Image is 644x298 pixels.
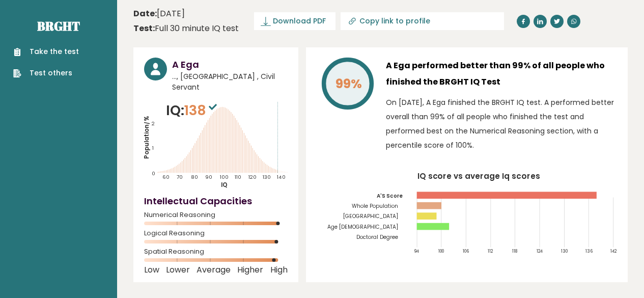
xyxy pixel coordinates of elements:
[487,249,493,255] tspan: 112
[144,250,288,254] span: Spatial Reasoning
[610,249,617,255] tspan: 142
[162,174,170,180] tspan: 60
[537,249,543,255] tspan: 124
[221,181,228,189] tspan: IQ
[377,192,403,200] tspan: A'S Score
[177,174,183,180] tspan: 70
[172,71,288,93] span: ..., [GEOGRAPHIC_DATA] , Civil Servant
[205,174,212,180] tspan: 90
[356,233,398,241] tspan: Doctoral Degree
[414,249,419,255] tspan: 94
[235,174,241,180] tspan: 110
[386,58,617,90] h3: A Ega performed better than 99% of all people who finished the BRGHT IQ Test
[191,174,198,180] tspan: 80
[37,18,80,34] a: Brght
[438,249,444,255] tspan: 100
[263,174,271,180] tspan: 130
[386,95,617,152] p: On [DATE], A Ega finished the BRGHT IQ test. A performed better overall than 99% of all people wh...
[144,213,288,217] span: Numerical Reasoning
[254,12,335,30] a: Download PDF
[152,120,155,127] tspan: 2
[327,223,398,231] tspan: Age [DEMOGRAPHIC_DATA]
[13,46,79,57] a: Take the test
[237,268,263,272] span: Higher
[270,268,288,272] span: High
[13,68,79,78] a: Test others
[133,22,239,35] div: Full 30 minute IQ test
[352,202,398,210] tspan: Whole Population
[143,116,151,159] tspan: Population/%
[144,194,288,208] h4: Intellectual Capacities
[166,268,190,272] span: Lower
[417,171,540,181] tspan: IQ score vs average Iq scores
[172,58,288,71] h3: A Ega
[248,174,257,180] tspan: 120
[152,145,154,151] tspan: 1
[343,212,398,220] tspan: [GEOGRAPHIC_DATA]
[561,249,568,255] tspan: 130
[219,174,228,180] tspan: 100
[335,75,361,93] tspan: 99%
[277,174,285,180] tspan: 140
[512,249,517,255] tspan: 118
[166,100,219,121] p: IQ:
[197,268,231,272] span: Average
[273,16,326,26] span: Download PDF
[463,249,469,255] tspan: 106
[133,8,157,19] b: Date:
[144,231,288,235] span: Logical Reasoning
[585,249,593,255] tspan: 136
[133,8,185,20] time: [DATE]
[184,101,219,120] span: 138
[133,22,155,34] b: Test:
[144,268,159,272] span: Low
[152,170,155,177] tspan: 0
